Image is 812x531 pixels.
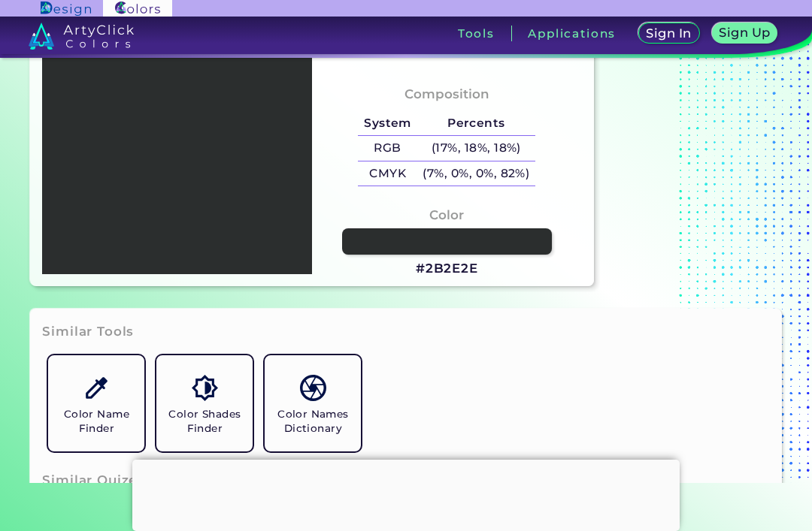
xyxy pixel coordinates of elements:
[192,375,218,401] img: icon_color_shades.svg
[417,111,535,136] h5: Percents
[42,349,150,457] a: Color Name Finder
[648,28,689,39] h5: Sign In
[162,407,247,436] h5: Color Shades Finder
[416,260,478,278] h3: #2B2E2E
[714,24,774,44] a: Sign Up
[132,460,680,527] iframe: Advertisement
[404,83,489,105] h4: Composition
[641,24,697,44] a: Sign In
[42,323,134,341] h3: Similar Tools
[429,204,464,226] h4: Color
[271,407,355,436] h5: Color Names Dictionary
[721,27,768,38] h5: Sign Up
[528,28,616,39] h3: Applications
[417,161,535,186] h5: (7%, 0%, 0%, 82%)
[41,2,91,16] img: ArtyClick Design logo
[54,407,138,436] h5: Color Name Finder
[358,111,417,136] h5: System
[417,136,535,161] h5: (17%, 18%, 18%)
[300,375,326,401] img: icon_color_names_dictionary.svg
[358,136,417,161] h5: RGB
[358,161,417,186] h5: CMYK
[42,472,144,490] h3: Similar Quizes
[29,23,135,50] img: logo_artyclick_colors_white.svg
[458,28,495,39] h3: Tools
[83,375,110,401] img: icon_color_name_finder.svg
[259,349,367,457] a: Color Names Dictionary
[150,349,259,457] a: Color Shades Finder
